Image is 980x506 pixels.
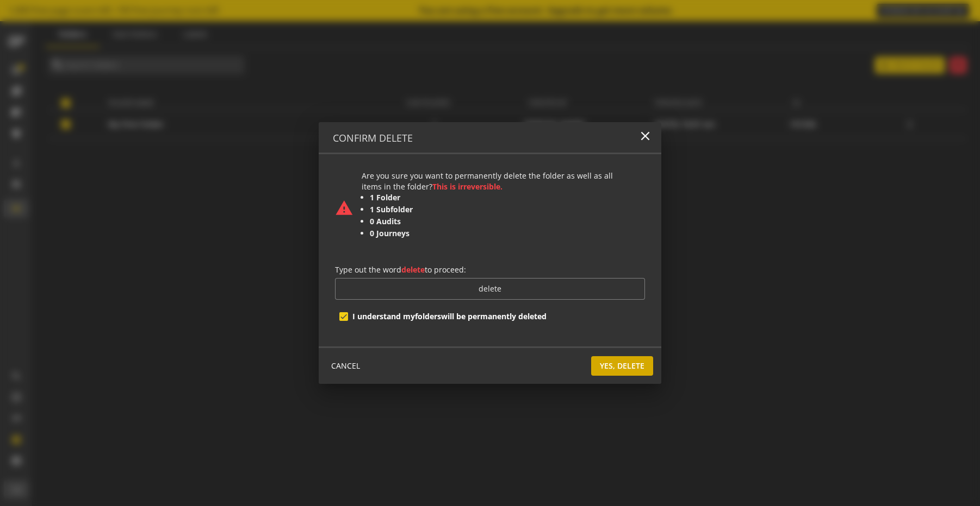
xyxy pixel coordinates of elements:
[335,264,645,275] p: Type out the word to proceed:
[401,264,425,275] span: delete
[327,356,364,376] button: CANCEL
[370,228,406,240] div: 0 Journey
[415,311,441,321] span: Folders
[331,356,360,376] span: CANCEL
[432,181,503,192] span: This is irreversible.
[406,228,410,240] div: s
[370,204,413,216] div: 1 Subfolder
[591,356,653,376] button: Yes, Delete
[638,129,653,143] mat-icon: close
[370,192,400,204] div: 1 Folder
[348,311,547,322] label: I understand my will be permanently deleted
[335,199,353,217] mat-icon: warning
[397,216,401,228] div: s
[362,170,613,192] span: Are you sure you want to permanently delete the folder as well as all items in the folder?
[370,216,397,228] div: 0 Audit
[333,133,413,144] h4: Confirm Delete
[600,356,644,376] span: Yes, Delete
